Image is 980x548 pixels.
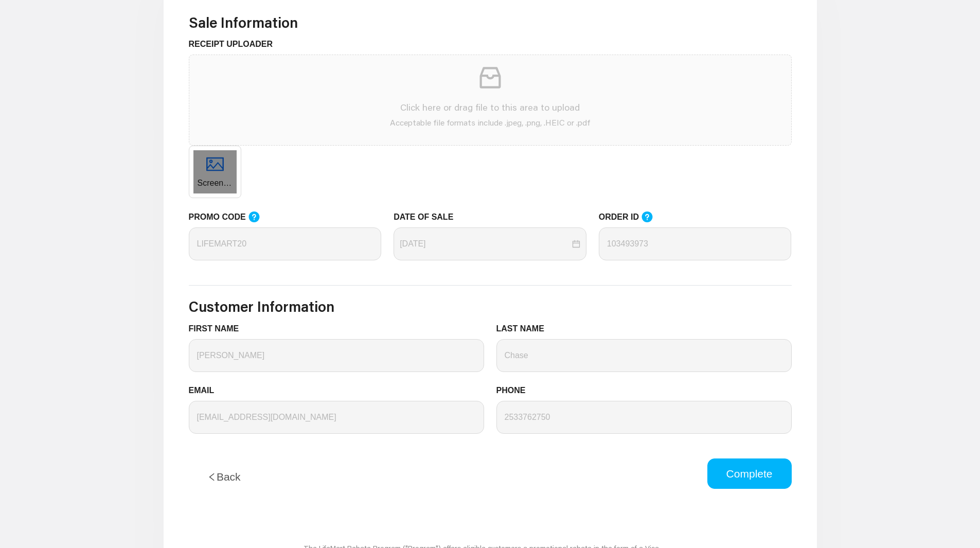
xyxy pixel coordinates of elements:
[394,211,461,223] label: DATE OF SALE
[189,298,792,315] h3: Customer Information
[189,55,791,145] span: inboxClick here or drag file to this area to uploadAcceptable file formats include .jpeg, .png, ....
[207,472,217,482] span: left
[189,401,484,434] input: EMAIL
[198,116,783,129] p: Acceptable file formats include .jpeg, .png, .HEIC or .pdf
[400,238,570,250] input: DATE OF SALE
[189,38,281,50] label: RECEIPT UPLOADER
[496,323,553,335] label: LAST NAME
[189,339,484,372] input: FIRST NAME
[707,458,792,489] button: Complete
[496,384,533,397] label: PHONE
[189,323,247,335] label: FIRST NAME
[189,210,270,223] label: PROMO CODE
[599,210,664,223] label: ORDER ID
[189,384,222,397] label: EMAIL
[496,401,792,434] input: PHONE
[496,339,792,372] input: LAST NAME
[189,458,259,496] button: leftBack
[198,100,783,114] p: Click here or drag file to this area to upload
[476,63,505,92] span: inbox
[189,14,792,31] h3: Sale Information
